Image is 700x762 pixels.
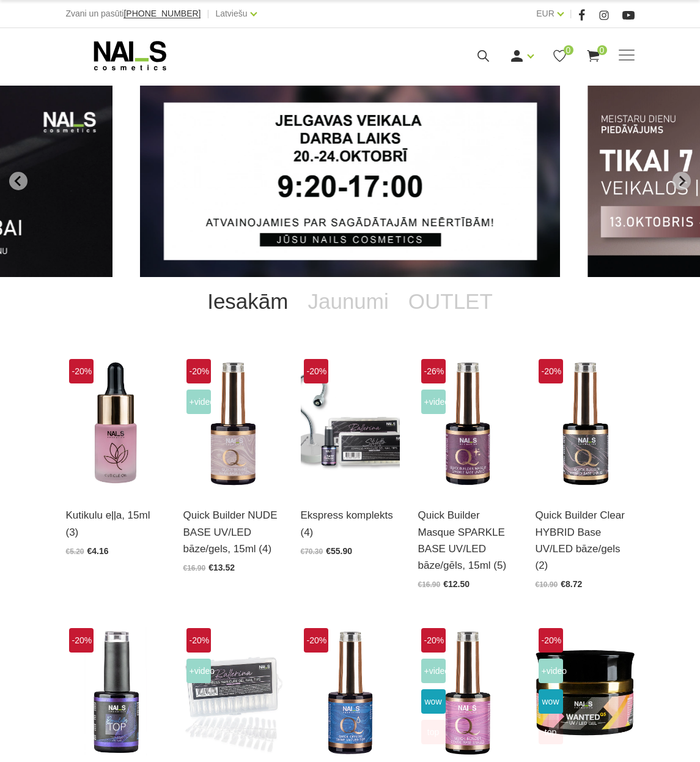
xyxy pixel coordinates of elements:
a: [PHONE_NUMBER] [123,9,201,18]
span: €12.50 [443,579,470,589]
span: €70.30 [301,547,323,556]
img: Gels WANTED NAILS cosmetics tehniķu komanda ir radījusi gelu, kas ilgi jau ir katra meistara mekl... [536,625,635,761]
span: | [570,6,572,21]
a: OUTLET [399,277,503,326]
span: €8.72 [561,579,582,589]
li: 1 of 13 [140,86,560,277]
img: Maskējoša, viegli mirdzoša bāze/gels. Unikāls produkts ar daudz izmantošanas iespējām: •Bāze gell... [418,356,517,492]
span: | [207,6,209,21]
span: €4.16 [87,546,109,556]
span: €10.90 [536,580,558,589]
span: 0 [564,45,573,55]
span: +Video [186,659,211,683]
img: Ekpress gela tipši pieaudzēšanai 240 gab.Gela nagu pieaudzēšana vēl nekad nav bijusi tik vienkārš... [183,625,282,761]
span: top [421,720,446,744]
span: -20% [69,628,94,653]
img: Virsējais pārklājums bez lipīgā slāņa un UV zilā pārklājuma. Nodrošina izcilu spīdumu manikīram l... [301,625,400,761]
span: wow [421,689,446,714]
a: 0 [586,48,601,64]
span: 0 [597,45,607,55]
a: Ekspress komplekts (4) [301,507,400,540]
button: Next slide [672,172,691,190]
img: Ekpress gēla tipši pieaudzēšanai 240 gab.Gēla nagu pieaudzēšana vēl nekad nav bijusi tik vienkārš... [301,356,400,492]
button: Go to last slide [9,172,28,190]
span: -20% [539,359,563,383]
a: Jaunumi [298,277,398,326]
a: Kutikulu eļļa, 15ml (3) [66,507,165,540]
span: -20% [421,628,446,653]
span: [PHONE_NUMBER] [123,9,201,18]
img: Šī brīža iemīlētākais produkts, kas nepieviļ nevienu meistaru.Perfektas noturības kamuflāžas bāze... [418,625,517,761]
span: -20% [186,628,211,653]
span: -20% [539,628,563,653]
a: Quick Builder NUDE BASE UV/LED bāze/gels, 15ml (4) [183,507,282,557]
a: 0 [552,48,567,64]
a: Quick Builder Masque SPARKLE BASE UV/LED bāze/gēls, 15ml (5) [418,507,517,574]
span: top [539,720,563,744]
span: +Video [421,659,446,683]
img: Lieliskas noturības kamuflējošā bāze/gels, kas ir saudzīga pret dabīgo nagu un nebojā naga plātni... [183,356,282,492]
span: +Video [186,390,211,414]
span: -26% [421,359,446,383]
img: Builder Top virsējais pārklājums bez lipīgā slāņa gellakas/gela pārklājuma izlīdzināšanai un nost... [66,625,165,761]
img: Klientu iemīļotajai Rubber bāzei esam mainījuši nosaukumu uz Quick Builder Clear HYBRID Base UV/L... [536,356,635,492]
span: €55.90 [326,546,352,556]
span: €16.90 [418,580,441,589]
img: Mitrinoša, mīkstinoša un aromātiska kutikulas eļļa. Bagāta ar nepieciešamo omega-3, 6 un 9, kā ar... [66,356,165,492]
span: -20% [304,359,328,383]
span: €13.52 [208,563,235,572]
span: wow [539,689,563,714]
span: +Video [539,659,563,683]
span: €5.20 [66,547,84,556]
a: EUR [536,6,554,21]
span: -20% [69,359,94,383]
span: -20% [304,628,328,653]
span: €16.90 [183,564,206,572]
span: -20% [186,359,211,383]
div: Zvani un pasūti [66,6,201,21]
span: +Video [421,390,446,414]
a: Iesakām [197,277,298,326]
a: Quick Builder Clear HYBRID Base UV/LED bāze/gels (2) [536,507,635,574]
a: Latviešu [215,6,247,21]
